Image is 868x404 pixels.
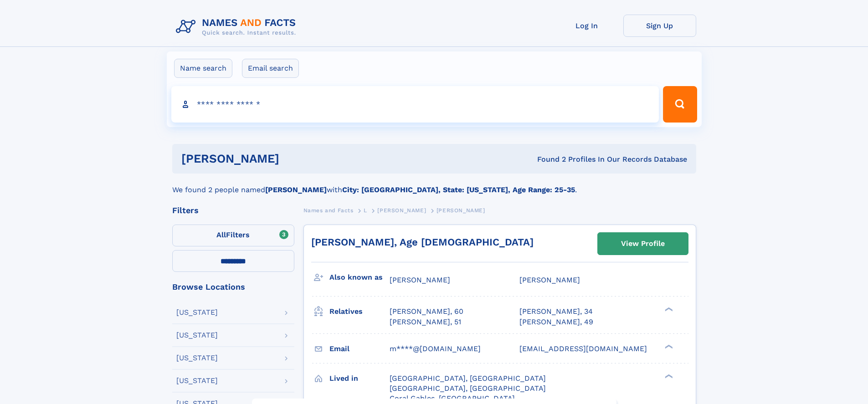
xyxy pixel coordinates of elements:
[519,317,593,327] a: [PERSON_NAME], 49
[364,207,367,214] span: L
[329,304,390,319] h3: Relatives
[342,185,575,194] b: City: [GEOGRAPHIC_DATA], State: [US_STATE], Age Range: 25-35
[311,236,534,248] a: [PERSON_NAME], Age [DEMOGRAPHIC_DATA]
[181,153,408,164] h1: [PERSON_NAME]
[550,15,623,37] a: Log In
[176,309,218,316] div: [US_STATE]
[216,230,226,239] span: All
[621,233,665,254] div: View Profile
[437,207,485,214] span: [PERSON_NAME]
[390,276,450,284] span: [PERSON_NAME]
[408,154,687,164] div: Found 2 Profiles In Our Records Database
[172,15,303,39] img: Logo Names and Facts
[390,374,546,383] span: [GEOGRAPHIC_DATA], [GEOGRAPHIC_DATA]
[176,332,218,339] div: [US_STATE]
[172,225,294,246] label: Filters
[663,86,697,123] button: Search Button
[390,394,515,403] span: Coral Gables, [GEOGRAPHIC_DATA]
[172,206,294,215] div: Filters
[329,270,390,285] h3: Also known as
[519,344,647,353] span: [EMAIL_ADDRESS][DOMAIN_NAME]
[176,354,218,362] div: [US_STATE]
[242,59,299,78] label: Email search
[390,317,461,327] a: [PERSON_NAME], 51
[329,341,390,357] h3: Email
[663,343,673,349] div: ❯
[598,233,688,255] a: View Profile
[174,59,232,78] label: Name search
[623,15,696,37] a: Sign Up
[377,207,426,214] span: [PERSON_NAME]
[265,185,327,194] b: [PERSON_NAME]
[390,307,463,317] a: [PERSON_NAME], 60
[519,276,580,284] span: [PERSON_NAME]
[663,373,673,379] div: ❯
[303,205,354,216] a: Names and Facts
[329,371,390,386] h3: Lived in
[377,205,426,216] a: [PERSON_NAME]
[172,174,696,195] div: We found 2 people named with .
[171,86,659,123] input: search input
[519,307,593,317] a: [PERSON_NAME], 34
[663,307,673,312] div: ❯
[176,377,218,384] div: [US_STATE]
[390,384,546,393] span: [GEOGRAPHIC_DATA], [GEOGRAPHIC_DATA]
[364,205,367,216] a: L
[172,283,294,291] div: Browse Locations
